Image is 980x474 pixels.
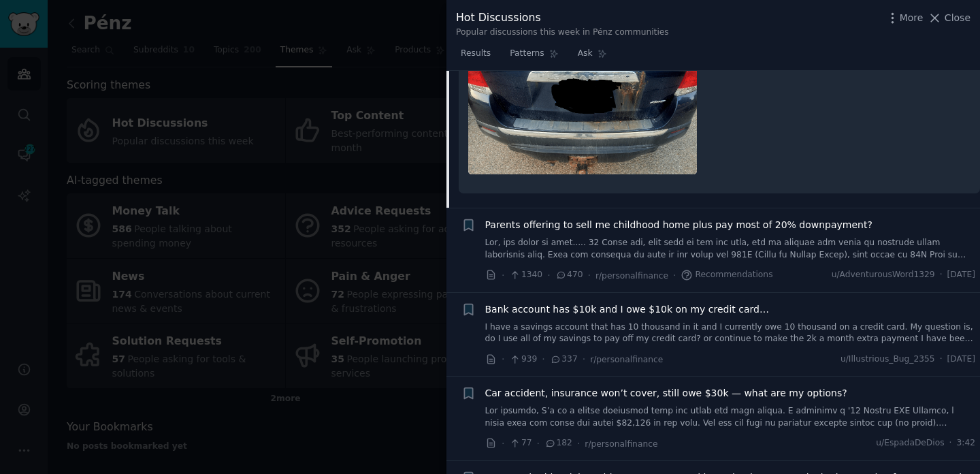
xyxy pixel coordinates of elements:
span: u/Illustrious_Bug_2355 [840,353,935,366]
a: Lor, ips dolor si amet..... 32 Conse adi, elit sedd ei tem inc utla, etd ma aliquae adm venia qu ... [485,237,976,261]
button: Close [928,11,970,25]
a: I have a savings account that has 10 thousand in it and I currently owe 10 thousand on a credit c... [485,321,976,345]
a: Results [456,43,495,71]
span: u/EspadaDeDios [876,437,944,449]
span: · [542,352,544,366]
a: Ask [573,43,612,71]
span: Patterns [510,48,544,60]
span: · [949,437,952,449]
span: Recommendations [681,269,772,281]
span: · [577,437,580,451]
span: Ask [578,48,593,60]
span: 939 [509,353,537,366]
span: · [502,437,504,451]
span: · [673,268,676,283]
span: 337 [550,353,578,366]
span: More [900,11,924,25]
span: · [940,269,943,281]
a: Car accident, insurance won’t cover, still owe $30k — what are my options? [485,386,847,400]
span: r/personalfinance [590,355,663,364]
span: · [583,352,585,366]
span: · [502,268,504,283]
img: My new boss is worth millions and still drives a Toyota that looks like it fought in three wars a... [468,29,697,174]
div: Hot Discussions [456,10,669,27]
span: 470 [555,269,583,281]
span: 182 [544,437,572,449]
a: Bank account has $10k and I owe $10k on my credit card… [485,302,769,317]
span: 3:42 [956,437,975,449]
span: Close [945,11,970,25]
span: · [502,352,504,366]
span: 1340 [509,269,542,281]
span: · [547,268,550,283]
span: r/personalfinance [595,271,668,281]
span: · [537,437,540,451]
span: · [940,353,943,366]
span: [DATE] [947,353,975,366]
span: u/AdventurousWord1329 [832,269,935,281]
span: Results [461,48,491,60]
span: · [587,268,590,283]
a: Patterns [505,43,563,71]
button: More [885,11,924,25]
span: 77 [509,437,532,449]
div: Popular discussions this week in Pénz communities [456,27,669,39]
span: [DATE] [947,269,975,281]
a: Lor ipsumdo, S’a co a elitse doeiusmod temp inc utlab etd magn aliqua. E adminimv q '12 Nostru EX... [485,405,976,429]
a: Parents offering to sell me childhood home plus pay most of 20% downpayment? [485,218,872,232]
span: r/personalfinance [585,439,657,449]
